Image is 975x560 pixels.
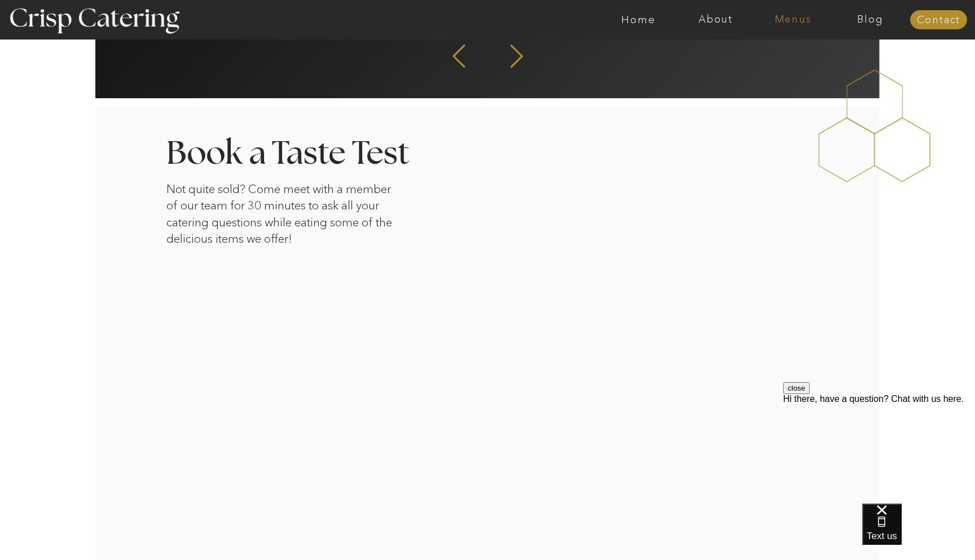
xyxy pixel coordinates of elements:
[862,504,975,560] iframe: podium webchat widget bubble
[754,14,832,25] a: Menus
[832,14,909,25] a: Blog
[910,15,967,26] a: Contact
[166,138,438,167] h3: Book a Taste Test
[166,181,402,308] p: Not quite sold? Come meet with a member of our team for 30 minutes to ask all your catering quest...
[677,14,754,25] a: About
[600,14,677,25] a: Home
[783,382,975,518] iframe: podium webchat widget prompt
